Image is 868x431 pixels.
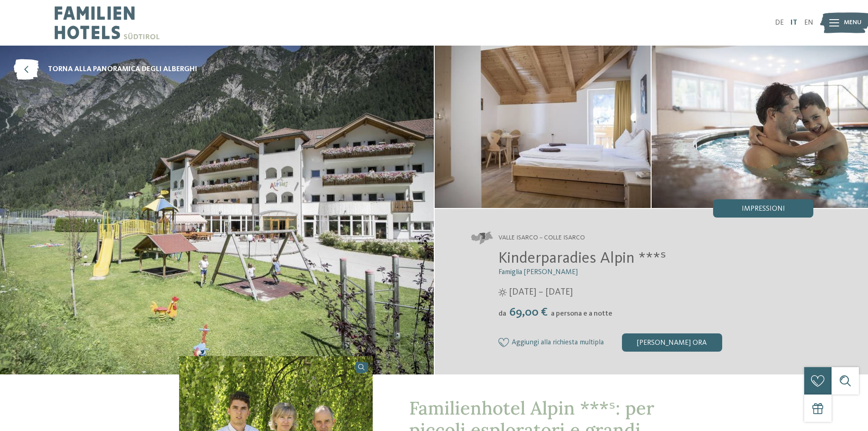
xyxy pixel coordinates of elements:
i: Orari d'apertura estate [498,288,507,296]
span: da [498,310,506,317]
img: Il family hotel a Vipiteno per veri intenditori [652,46,868,208]
span: torna alla panoramica degli alberghi [48,64,197,74]
span: 69,00 € [507,306,550,318]
span: [DATE] – [DATE] [509,286,573,299]
img: Il family hotel a Vipiteno per veri intenditori [435,46,651,208]
a: torna alla panoramica degli alberghi [14,59,197,80]
a: DE [775,19,784,26]
a: IT [791,19,797,26]
span: Famiglia [PERSON_NAME] [498,269,578,276]
div: [PERSON_NAME] ora [622,333,722,352]
span: Valle Isarco – Colle Isarco [498,234,585,243]
span: Aggiungi alla richiesta multipla [512,339,604,347]
span: a persona e a notte [551,310,612,317]
span: Impressioni [742,205,785,213]
span: Menu [844,18,862,27]
a: EN [804,19,813,26]
span: Kinderparadies Alpin ***ˢ [498,250,666,266]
